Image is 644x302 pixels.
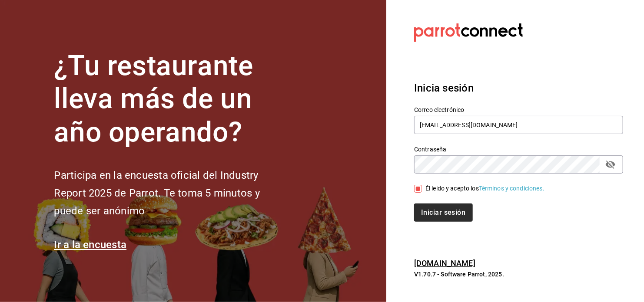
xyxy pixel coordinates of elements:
[414,270,623,279] p: V1.70.7 - Software Parrot, 2025.
[479,185,544,192] a: Términos y condiciones.
[414,204,472,222] button: Iniciar sesión
[414,116,623,134] input: Ingresa tu correo electrónico
[54,239,126,251] a: Ir a la encuesta
[414,146,623,152] label: Contraseña
[603,157,618,172] button: passwordField
[414,80,623,96] h3: Inicia sesión
[414,259,475,268] a: [DOMAIN_NAME]
[54,49,289,149] h1: ¿Tu restaurante lleva más de un año operando?
[54,167,289,220] h2: Participa en la encuesta oficial del Industry Report 2025 de Parrot. Te toma 5 minutos y puede se...
[425,184,544,193] div: Él leido y acepto los
[414,107,623,113] label: Correo electrónico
